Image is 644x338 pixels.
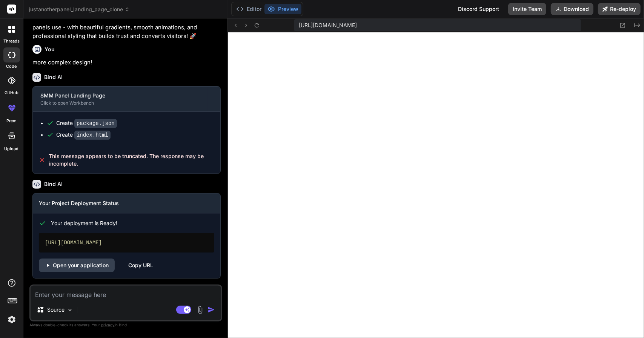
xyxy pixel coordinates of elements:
button: Invite Team [508,3,546,15]
label: prem [6,118,17,124]
button: Preview [264,4,301,14]
div: Create [56,131,111,139]
button: Re-deploy [598,3,641,15]
p: Always double-check its answers. Your in Bind [29,321,222,329]
label: threads [3,38,20,44]
span: justanotherpanel_landing_page_clone [29,6,130,13]
p: The design now has that premium, high-converting feel that top SMM panels use - with beautiful gr... [32,15,221,41]
div: [URL][DOMAIN_NAME] [39,233,214,253]
span: privacy [101,323,115,327]
p: Source [47,306,65,314]
div: Copy URL [128,259,153,272]
iframe: Preview [228,32,644,338]
h6: You [45,46,55,53]
h6: Bind AI [44,180,63,188]
code: index.html [74,131,111,140]
div: SMM Panel Landing Page [40,92,200,99]
label: Upload [5,146,19,152]
img: settings [5,313,18,326]
img: Pick Models [67,307,73,313]
img: icon [207,306,215,314]
label: GitHub [5,90,18,96]
button: Editor [233,4,264,14]
div: Click to open Workbench [40,100,200,106]
div: Discord Support [453,3,504,15]
span: [URL][DOMAIN_NAME] [299,21,357,29]
img: attachment [196,306,204,314]
h6: Bind AI [44,73,63,81]
a: Open your application [39,259,115,272]
p: more complex design! [32,58,221,67]
label: code [6,63,17,70]
button: SMM Panel Landing PageClick to open Workbench [33,87,208,111]
div: Create [56,119,117,127]
button: Download [551,3,593,15]
h3: Your Project Deployment Status [39,199,214,207]
span: This message appears to be truncated. The response may be incomplete. [49,152,214,167]
code: package.json [74,119,117,128]
span: Your deployment is Ready! [51,219,117,227]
